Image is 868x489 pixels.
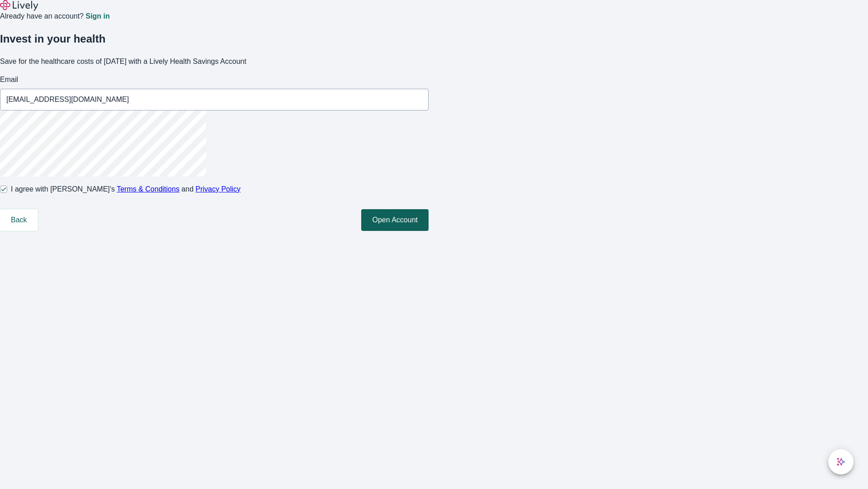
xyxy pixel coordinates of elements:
button: chat [828,449,854,475]
button: Open Account [361,209,429,231]
svg: Lively AI Assistant [836,457,845,466]
span: I agree with [PERSON_NAME]’s and [11,184,241,195]
a: Terms & Conditions [117,185,179,193]
a: Privacy Policy [196,185,241,193]
a: Sign in [85,13,109,20]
